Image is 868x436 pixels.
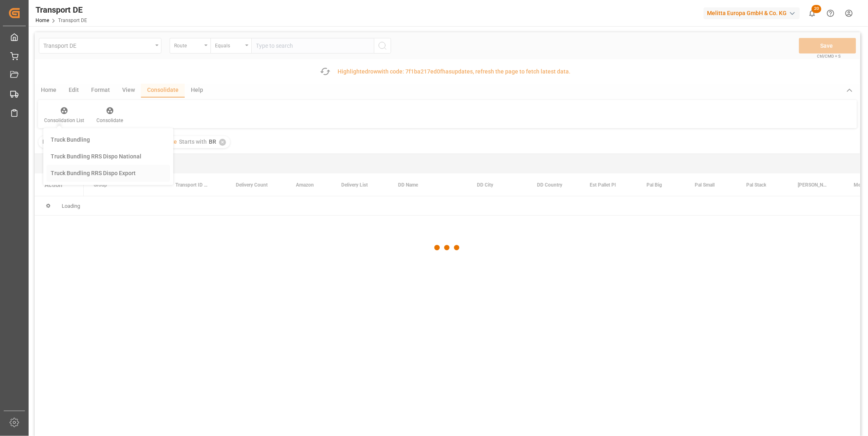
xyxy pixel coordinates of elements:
div: Melitta Europa GmbH & Co. KG [704,7,800,19]
div: Transport DE [36,4,87,16]
button: Melitta Europa GmbH & Co. KG [704,5,803,21]
span: 20 [812,5,821,13]
button: show 20 new notifications [803,4,821,22]
button: Help Center [821,4,840,22]
a: Home [36,18,49,23]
